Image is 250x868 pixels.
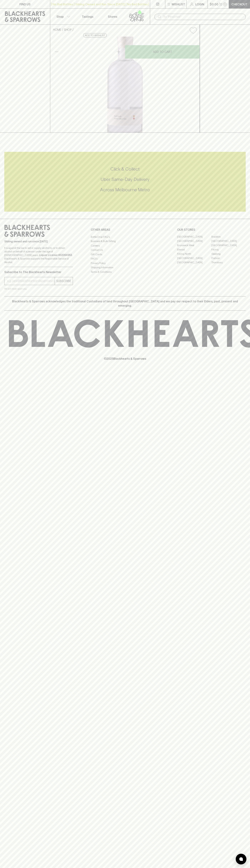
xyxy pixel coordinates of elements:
a: [GEOGRAPHIC_DATA] [177,256,211,260]
button: SUBSCRIBE [55,277,73,285]
p: Stores [108,14,117,19]
a: Stores [100,9,125,24]
a: [GEOGRAPHIC_DATA] [177,235,211,239]
a: Shipping Information [91,265,159,270]
a: [GEOGRAPHIC_DATA] [211,239,246,243]
a: Thornbury [211,260,246,265]
a: Geelong [211,252,246,256]
input: e.g. jane@blackheartsandsparrows.com.au [7,278,55,284]
a: Fitzroy North [177,252,211,256]
img: bubble-icon [239,857,243,861]
button: ADD TO CART [125,45,200,59]
a: Contact Us [91,248,159,252]
a: Careers [91,243,159,248]
p: Checkout [231,2,247,6]
p: We will never spam you [4,287,73,291]
img: 26072.png [50,37,200,133]
p: It is against the law to sell or supply alcohol to, or to obtain alcohol on behalf of a person un... [4,246,73,264]
p: OTHER AREAS [91,228,159,232]
p: Login [195,2,204,6]
input: Try "Pinot noir" [163,14,243,20]
p: OUR STORES [177,228,246,232]
a: Prahran [211,256,246,260]
a: SHOP [64,28,72,31]
p: 0 [224,3,226,5]
div: Call to action block [4,152,246,212]
button: Add to wishlist [83,33,107,38]
p: Wishlist [172,2,185,6]
a: Terms & Conditions [91,270,159,274]
a: FAQ's [91,257,159,261]
p: SUBSCRIBE [56,279,71,283]
h5: Across Melbourne Metro [4,187,246,193]
a: Gift Cards [91,252,159,256]
p: Shop [56,14,64,19]
button: Add to wishlist [188,26,198,35]
a: Elwood [177,248,211,252]
a: [GEOGRAPHIC_DATA] [177,260,211,265]
p: Sibling owned and run since [DATE] [4,240,73,243]
strong: Liquor License #32064953 [39,254,72,256]
h5: Click & Collect [4,166,246,172]
a: Brunswick West [177,243,211,248]
a: [GEOGRAPHIC_DATA] [177,239,211,243]
a: Fitzroy [211,248,246,252]
p: Blackhearts & Sparrows acknowledges the traditional Custodians of land throughout [GEOGRAPHIC_DAT... [7,299,243,308]
p: $0.00 [210,2,218,6]
h5: Uber Same-Day Delivery [4,176,246,182]
p: FIND US [19,2,31,6]
a: Braddon [211,235,246,239]
a: Bottle Drop FAQ's [91,235,159,239]
a: HOME [53,28,61,31]
p: ADD TO CART [153,50,172,54]
a: Privacy Policy [91,261,159,265]
a: [GEOGRAPHIC_DATA] [211,243,246,248]
a: Business & Bulk Gifting [91,239,159,243]
a: Tastings [75,9,100,24]
p: Subscribe to The Blackhearts Newsletter [4,270,73,274]
button: Shop [50,9,75,24]
p: Tastings [82,14,93,19]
